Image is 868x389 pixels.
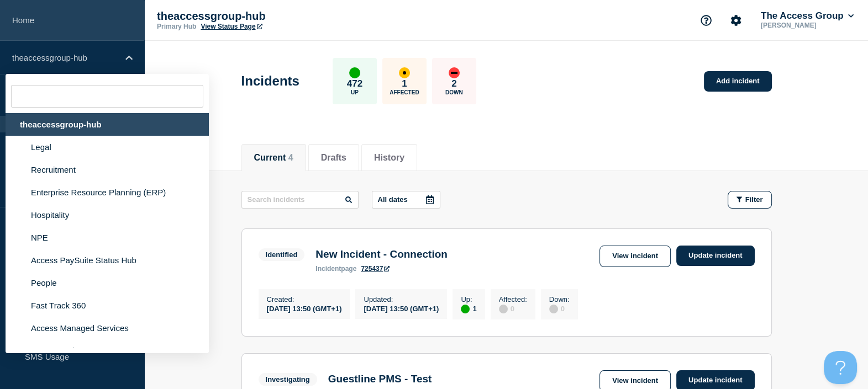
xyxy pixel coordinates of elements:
p: Updated : [364,295,439,303]
span: Identified [259,248,305,261]
button: Current 4 [254,153,293,163]
li: People [6,271,209,294]
p: Primary Hub [157,23,196,30]
input: Search incidents [241,191,359,209]
div: theaccessgroup-hub [6,113,209,136]
button: Account settings [724,9,748,32]
span: incident [315,265,341,273]
span: Filter [745,195,763,204]
li: Enterprise Resource Planning (ERP) [6,181,209,204]
li: Access PaySuite Status Hub [6,249,209,271]
div: [DATE] 13:50 (GMT+1) [364,303,439,313]
p: Down [445,89,463,95]
p: Down : [549,295,570,303]
li: NPE [6,226,209,249]
p: All dates [378,195,408,204]
a: View Status Page [201,23,262,30]
a: 725437 [361,265,390,273]
button: Filter [728,191,772,209]
button: History [374,153,404,163]
button: All dates [372,191,440,209]
div: down [449,67,460,78]
div: [DATE] 13:50 (GMT+1) [267,303,342,313]
p: 1 [402,78,407,89]
li: Hospitality [6,204,209,226]
p: 2 [451,78,456,89]
li: Fast Track 360 [6,294,209,317]
p: Affected [390,89,419,95]
p: Up [351,89,359,95]
p: [PERSON_NAME] [759,22,856,29]
p: Up : [461,295,476,303]
h1: Incidents [241,73,299,89]
div: 1 [461,303,476,313]
li: Legal [6,136,209,158]
h3: Guestline PMS - Test [328,373,432,385]
div: disabled [549,305,558,313]
button: Support [695,9,718,32]
p: theaccessgroup-hub [12,53,118,62]
a: View incident [599,246,671,267]
h3: New Incident - Connection [315,248,448,260]
div: affected [399,67,410,78]
a: Add incident [704,71,772,92]
div: 0 [499,303,527,313]
span: 4 [288,153,293,162]
div: up [349,67,360,78]
li: Recruitment [6,158,209,181]
button: The Access Group [759,10,856,22]
li: Access Managed Services [6,317,209,339]
div: up [461,305,470,313]
p: page [315,265,356,273]
div: disabled [499,305,508,313]
li: HSC Barnsley [6,339,209,362]
p: theaccessgroup-hub [157,10,378,23]
span: Investigating [259,373,317,386]
a: Update incident [676,246,755,266]
p: Created : [267,295,342,303]
div: 0 [549,303,570,313]
p: 472 [347,78,362,89]
p: Affected : [499,295,527,303]
iframe: Help Scout Beacon - Open [824,351,857,384]
button: Drafts [321,153,346,163]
